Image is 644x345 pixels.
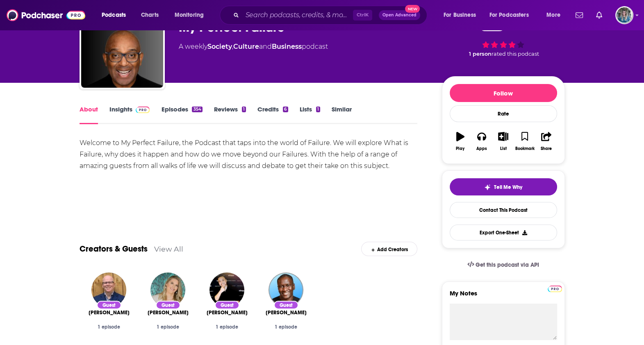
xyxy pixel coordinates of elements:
span: [PERSON_NAME] [148,309,189,316]
a: View All [154,245,183,253]
a: Similar [332,105,352,124]
div: Rate [450,105,557,122]
button: open menu [484,9,541,22]
div: 31 1 personrated this podcast [442,11,565,62]
div: Welcome to My Perfect Failure, the Podcast that taps into the world of Failure. We will explore W... [80,137,418,172]
a: Get this podcast via API [461,255,546,275]
a: Warren Coughlin [89,309,130,316]
a: Creators & Guests [80,244,148,254]
div: Share [541,146,552,151]
a: Lists1 [300,105,320,124]
a: Show notifications dropdown [572,8,586,22]
img: tell me why sparkle [484,184,491,191]
span: New [405,5,420,13]
div: Play [456,146,464,151]
span: rated this podcast [492,51,539,57]
input: Search podcasts, credits, & more... [242,9,353,22]
span: Ctrl K [353,10,372,20]
div: Guest [215,301,239,309]
a: InsightsPodchaser Pro [109,105,150,124]
a: Business [272,43,302,50]
img: Warren Coughlin [91,272,126,307]
button: Follow [450,84,557,102]
a: Culture [233,43,259,50]
button: Open AdvancedNew [379,10,420,20]
a: Reviews1 [214,105,246,124]
button: Export One-Sheet [450,225,557,241]
span: [PERSON_NAME] [89,309,130,316]
div: Guest [156,301,180,309]
span: Charts [141,9,159,21]
button: Bookmark [514,127,535,156]
a: Credits6 [257,105,288,124]
div: 1 [316,107,320,112]
img: User Profile [615,6,633,24]
img: Podchaser Pro [548,286,562,292]
button: open menu [169,9,214,22]
span: , [232,43,233,50]
a: Bunny Young [148,309,189,316]
div: 354 [192,107,202,112]
a: Pro website [548,284,562,292]
div: Search podcasts, credits, & more... [228,6,435,25]
img: Bunny Young [150,272,185,307]
button: Apps [471,127,492,156]
div: 1 [242,107,246,112]
div: 1 episode [145,324,191,330]
div: Bookmark [515,146,534,151]
a: Contact This Podcast [450,202,557,218]
a: Charts [136,9,164,22]
div: List [500,146,507,151]
img: Podchaser Pro [136,107,150,113]
span: [PERSON_NAME] [207,309,248,316]
a: Society [207,43,232,50]
div: Guest [274,301,298,309]
div: Add Creators [361,242,417,256]
button: Share [535,127,557,156]
div: 1 episode [263,324,309,330]
span: More [546,9,560,21]
span: For Podcasters [489,9,529,21]
img: Hendel Leiva [209,272,244,307]
button: open menu [438,9,486,22]
div: 1 episode [204,324,250,330]
button: open menu [96,9,137,22]
img: My Perfect Failure [81,6,163,88]
span: Get this podcast via API [476,261,539,268]
span: Logged in as EllaDavidson [615,6,633,24]
a: Show notifications dropdown [593,8,605,22]
span: Open Advanced [382,13,416,17]
span: Podcasts [102,9,126,21]
label: My Notes [450,289,557,304]
span: 1 person [469,51,492,57]
a: Oumar Dieng [266,309,307,316]
div: Guest [97,301,121,309]
a: Hendel Leiva [207,309,248,316]
button: Play [450,127,471,156]
button: open menu [541,9,571,22]
button: Show profile menu [615,6,633,24]
span: Monitoring [175,9,204,21]
span: and [259,43,272,50]
div: 6 [283,107,288,112]
a: Episodes354 [161,105,202,124]
button: tell me why sparkleTell Me Why [450,178,557,195]
span: [PERSON_NAME] [266,309,307,316]
a: About [80,105,98,124]
div: 1 episode [86,324,132,330]
span: Tell Me Why [494,184,522,191]
div: Apps [476,146,487,151]
img: Oumar Dieng [269,272,303,307]
div: A weekly podcast [179,42,328,52]
button: List [492,127,514,156]
span: For Business [444,9,476,21]
img: Podchaser - Follow, Share and Rate Podcasts [7,7,85,23]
